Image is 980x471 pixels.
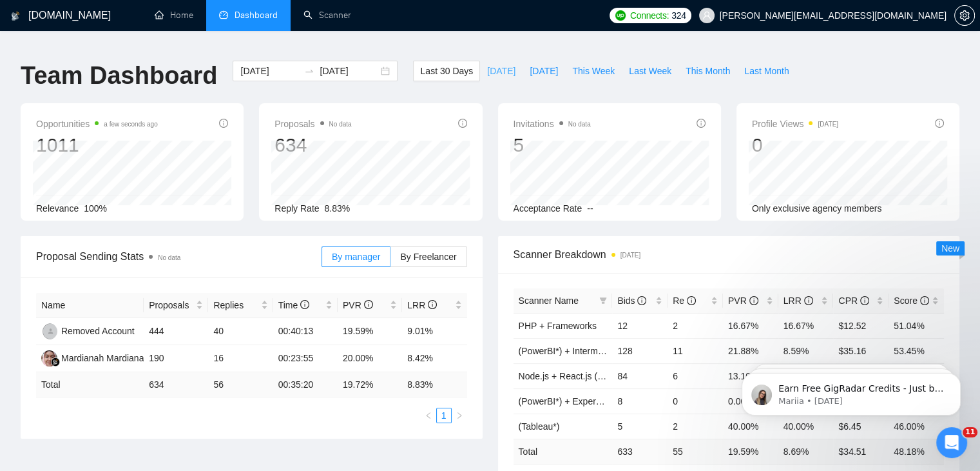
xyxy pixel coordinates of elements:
time: [DATE] [818,121,838,128]
div: Removed Account [61,324,135,338]
span: Reply Rate [274,203,319,214]
span: New [941,243,959,254]
span: info-circle [637,296,646,305]
td: 48.18 % [889,439,944,464]
a: setting [954,10,975,21]
h1: Team Dashboard [21,61,217,91]
li: 1 [436,408,452,423]
img: RA [43,323,59,339]
td: 00:23:55 [273,345,338,372]
span: left [425,412,432,419]
span: Last Week [629,64,671,78]
td: 633 [612,439,668,464]
button: Last Week [622,61,678,81]
span: Scanner Breakdown [514,246,945,263]
span: Opportunities [36,116,158,132]
span: filter [597,291,610,310]
span: 100% [84,203,107,214]
td: 84 [612,363,668,388]
button: left [421,408,436,423]
input: Start date [240,64,299,78]
th: Proposals [144,293,208,318]
a: Node.js + React.js (Expert) [519,371,627,381]
span: 11 [963,427,977,437]
td: 16.67% [778,313,834,338]
td: 0 [668,388,723,414]
span: Invitations [514,116,591,132]
span: PVR [343,300,373,310]
span: No data [158,254,180,261]
img: upwork-logo.png [615,10,626,21]
td: 9.01% [402,318,466,345]
td: 56 [208,372,273,397]
td: 6 [668,363,723,388]
span: [DATE] [487,64,515,78]
span: LRR [407,300,437,310]
div: Mardianah Mardianah [61,351,149,365]
img: logo [11,6,20,26]
div: 634 [274,133,351,157]
td: 53.45% [889,338,944,363]
span: Profile Views [752,116,838,132]
span: Re [673,296,696,306]
td: 11 [668,338,723,363]
button: right [452,408,467,423]
span: Replies [213,298,258,312]
span: info-circle [749,296,758,305]
td: 40 [208,318,273,345]
td: 19.59 % [723,439,778,464]
span: This Month [686,64,730,78]
span: info-circle [364,300,373,309]
td: 12 [612,313,668,338]
div: 0 [752,133,838,157]
button: [DATE] [480,61,523,81]
td: 8.83 % [402,372,466,397]
td: 190 [144,345,208,372]
td: 128 [612,338,668,363]
span: CPR [838,296,869,306]
div: 1011 [36,133,158,157]
td: 634 [144,372,208,397]
span: Time [278,300,309,310]
li: Previous Page [421,408,436,423]
time: [DATE] [620,252,640,259]
td: Total [514,439,613,464]
td: 8.69 % [778,439,834,464]
td: Total [36,372,144,397]
button: This Month [678,61,737,81]
span: to [304,66,314,76]
td: 444 [144,318,208,345]
a: 1 [437,408,451,423]
span: Dashboard [235,10,278,21]
button: setting [954,5,975,26]
td: 16 [208,345,273,372]
td: $ 34.51 [833,439,889,464]
span: No data [568,121,591,128]
span: 324 [671,8,686,23]
iframe: Intercom live chat [936,427,967,458]
button: [DATE] [523,61,565,81]
td: 8.42% [402,345,466,372]
a: searchScanner [303,10,351,21]
img: gigradar-bm.png [51,357,60,366]
span: filter [599,297,607,305]
span: info-circle [860,296,869,305]
span: info-circle [219,119,228,128]
td: 19.72 % [338,372,402,397]
td: 55 [668,439,723,464]
button: This Week [565,61,622,81]
button: Last Month [737,61,796,81]
time: a few seconds ago [104,121,157,128]
button: Last 30 Days [413,61,480,81]
td: 00:35:20 [273,372,338,397]
a: (PowerBI*) + Intermediate [519,346,622,356]
td: 51.04% [889,313,944,338]
th: Name [36,293,144,318]
span: Scanner Name [519,296,579,306]
a: (Tableau*) [519,421,560,432]
input: End date [320,64,378,78]
span: swap-right [304,66,314,76]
